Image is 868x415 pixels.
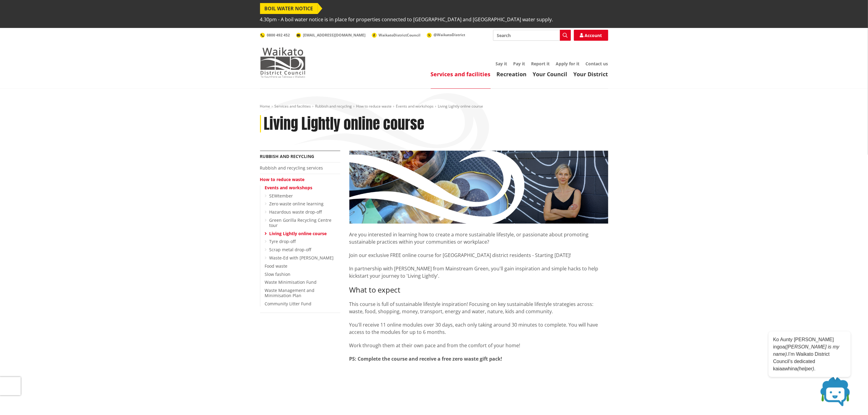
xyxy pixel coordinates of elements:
[349,342,608,349] p: Work through them at their own pace and from the comfort of your home!
[267,33,290,38] span: 0800 492 452
[773,336,846,372] p: Ko Aunty [PERSON_NAME] ingoa I’m Waikato District Council’s dedicated kaiaawhina .
[513,61,525,67] a: Pay it
[265,287,315,298] a: Waste Management and Minimisation Plan
[349,300,608,315] p: This course is full of sustainable lifestyle inspiration! Focusing on key sustainable lifestyle s...
[265,279,317,285] a: Waste Minimisation Fund
[264,115,424,133] h1: Living Lightly online course
[260,104,608,109] nav: breadcrumb
[269,255,334,261] a: Waste-Ed with [PERSON_NAME]
[296,33,366,38] a: [EMAIL_ADDRESS][DOMAIN_NAME]
[497,70,527,78] a: Recreation
[269,193,293,199] a: SEWtember
[349,224,608,245] p: Are you interested in learning how to create a more sustainable lifestyle, or passionate about pr...
[531,61,550,67] a: Report it
[349,286,608,294] h3: What to expect
[269,238,296,244] a: Tyre drop-off
[260,14,553,25] span: 4.30pm - A boil water notice is in place for properties connected to [GEOGRAPHIC_DATA] and [GEOGR...
[265,271,291,277] a: Slow fashion
[574,70,608,78] a: Your District
[265,301,312,307] a: Community Litter Fund
[275,104,311,109] a: Services and facilities
[349,321,608,336] p: You'll receive 11 online modules over 30 days, each only taking around 30 minutes to complete. Yo...
[396,104,434,109] a: Events and workshops
[349,151,608,224] img: Living Lightly banner
[260,33,290,38] a: 0800 492 452
[798,366,814,371] em: (helper)
[349,265,608,280] p: In partnership with [PERSON_NAME] from Mainstream Green, you'll gain inspiration and simple hacks...
[586,61,608,67] a: Contact us
[269,209,322,215] a: Hazardous waste drop-off
[431,70,491,78] a: Services and facilities
[434,32,465,37] span: @WaikatoDistrict
[574,30,608,41] a: Account
[260,177,305,182] a: How to reduce waste
[493,30,571,41] input: Search input
[496,61,507,67] a: Say it
[260,153,314,159] a: Rubbish and recycling
[438,104,483,109] span: Living Lightly online course
[269,217,332,228] a: Green Gorilla Recycling Centre tour
[260,3,318,14] span: BOIL WATER NOTICE
[303,33,366,38] span: [EMAIL_ADDRESS][DOMAIN_NAME]
[427,32,465,37] a: @WaikatoDistrict
[556,61,580,67] a: Apply for it
[260,165,323,171] a: Rubbish and recycling services
[361,355,503,362] strong: omplete the course and receive a free zero waste gift pack!
[269,231,327,236] a: Living Lightly online course
[260,104,270,109] a: Home
[269,247,311,252] a: Scrap metal drop-off
[372,33,421,38] a: WaikatoDistrictCouncil
[315,104,352,109] a: Rubbish and recycling
[265,263,288,269] a: Food waste
[260,47,306,78] img: Waikato District Council - Te Kaunihera aa Takiwaa o Waikato
[533,70,568,78] a: Your Council
[379,33,421,38] span: WaikatoDistrictCouncil
[356,104,392,109] a: How to reduce waste
[349,355,361,362] strong: PS: C
[349,252,608,259] p: Join our exclusive FREE online course for [GEOGRAPHIC_DATA] district residents - Starting [DATE]!
[269,201,324,207] a: Zero waste online learning
[773,344,839,357] em: ([PERSON_NAME] is my name).
[265,185,313,190] a: Events and workshops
